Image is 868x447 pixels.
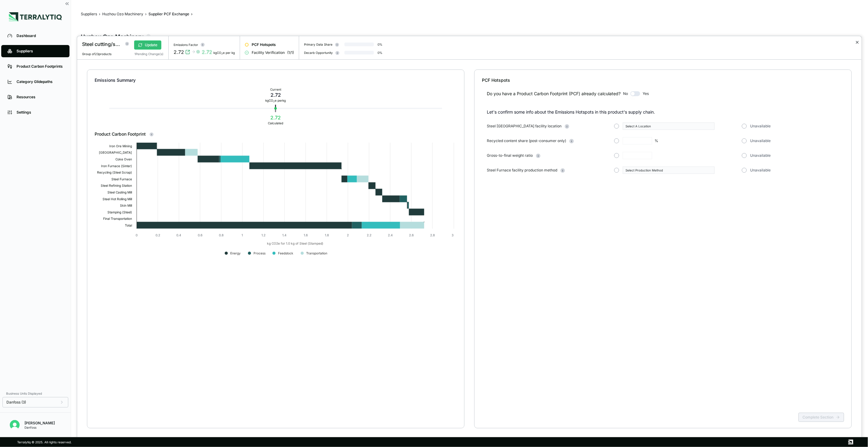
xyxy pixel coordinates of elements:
[623,167,715,174] button: Select Production Method
[252,50,285,55] span: Facility Verification
[242,233,243,237] text: 1
[221,52,223,55] sub: 2
[655,138,658,143] div: %
[487,153,533,158] span: Gross-to-final weight ratio
[452,233,454,237] text: 3
[378,43,382,46] div: 0 %
[103,197,132,201] text: Steel Hot Rolling Mill
[268,121,283,125] div: Calculated
[855,39,859,46] button: Close
[97,171,132,175] text: Recycling (Steel Scrap)
[254,251,265,255] text: Process
[278,251,293,255] text: Feedstock
[101,184,132,188] text: Steel Refining Station
[176,233,181,237] text: 0.4
[136,233,137,237] text: 0
[185,50,190,54] svg: View audit trail
[487,138,566,143] span: Recycled content share (post-consumer only)
[107,190,132,194] text: Steel Casting Mill
[252,42,276,47] span: PCF Hotspots
[125,223,132,227] text: Total
[202,48,212,56] div: 2.72
[134,40,161,50] button: Update
[103,217,132,221] text: Final Transportation
[487,124,562,129] span: Steel [GEOGRAPHIC_DATA] facility location
[626,124,712,128] div: Select A Location
[120,204,132,207] text: Skin Mill
[626,168,712,172] div: Select Production Method
[174,43,198,47] div: Emissions Factor
[101,164,132,168] text: Iron Furnace (Sinter)
[623,91,628,96] span: No
[282,233,287,237] text: 1.4
[750,138,771,143] span: Unavailable
[219,233,224,237] text: 0.8
[750,168,771,173] span: Unavailable
[750,153,771,158] span: Unavailable
[378,51,382,54] div: 0 %
[643,91,649,96] span: Yes
[304,51,333,54] div: Decarb Opportunity
[267,242,323,246] text: kg CO2e for 1.0 kg of Steel (Stamped)
[623,122,715,130] button: Select A Location
[265,88,286,91] div: Current
[325,233,329,237] text: 1.8
[306,251,327,255] text: Transportation
[213,51,235,54] div: kgCO e per kg
[155,233,160,237] text: 0.2
[487,109,844,115] p: Let's confirm some info about the Emissions Hotspots in this product's supply chain.
[347,233,349,237] text: 2
[198,233,202,237] text: 0.6
[109,144,132,148] text: Iron Ore Mining
[287,50,294,55] span: ( 1 / 1 )
[174,48,184,56] div: 2.72
[487,91,621,97] div: Do you have a Product Carbon Footprint (PCF) already calculated?
[261,233,265,237] text: 1.2
[430,233,435,237] text: 2.8
[107,210,132,214] text: Stamping (Steel)
[115,157,132,161] text: Coke Oven
[82,52,111,56] span: Group of 23 products
[265,99,286,102] div: kg CO e per kg
[111,177,132,181] text: Steel Furnace
[304,43,333,46] div: Primary Data Share
[95,77,457,83] div: Emissions Summary
[99,151,132,154] text: [GEOGRAPHIC_DATA]
[388,233,393,237] text: 2.4
[409,233,414,237] text: 2.6
[750,124,771,129] span: Unavailable
[304,233,308,237] text: 1.6
[230,251,241,255] text: Energy
[265,91,286,99] div: 2.72
[273,100,275,103] sub: 2
[95,131,457,137] div: Product Carbon Footprint
[367,233,371,237] text: 2.2
[487,168,557,173] span: Steel Furnace facility production method
[482,77,844,83] div: PCF Hotspots
[134,52,163,56] div: 1 Pending Change(s)
[82,40,121,48] div: Steel cutting/stamping part
[268,114,283,121] div: 2.72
